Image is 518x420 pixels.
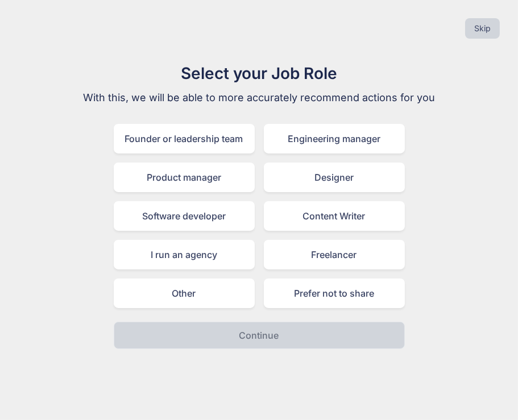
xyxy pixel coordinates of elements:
div: Other [114,278,255,308]
p: With this, we will be able to more accurately recommend actions for you [68,90,450,106]
h1: Select your Job Role [68,61,450,85]
div: Freelancer [264,240,405,269]
div: Software developer [114,201,255,231]
p: Continue [239,328,279,342]
button: Skip [465,18,500,39]
button: Continue [114,322,405,349]
div: Founder or leadership team [114,124,255,153]
div: Content Writer [264,201,405,231]
div: Prefer not to share [264,278,405,308]
div: I run an agency [114,240,255,269]
div: Engineering manager [264,124,405,153]
div: Product manager [114,163,255,192]
div: Designer [264,163,405,192]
